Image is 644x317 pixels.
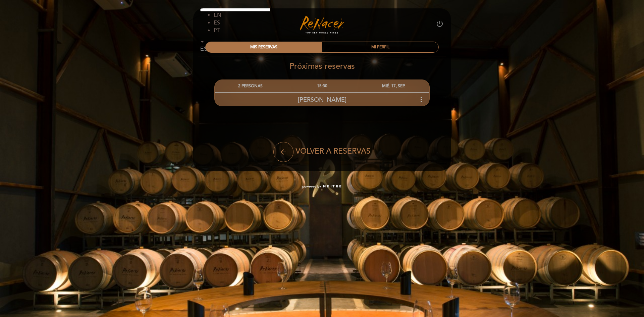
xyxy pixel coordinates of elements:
div: MIS RESERVAS [206,42,322,52]
span: ES [214,19,220,26]
div: MIÉ. 17, SEP. [358,80,429,92]
span: EN [214,12,221,18]
button: arrow_back [273,142,293,162]
span: VOLVER A RESERVAS [296,147,371,156]
span: [PERSON_NAME] [298,96,346,103]
i: arrow_back [279,148,287,156]
h2: Próximas reservas [193,61,451,71]
span: powered by [302,184,321,189]
div: 2 PERSONAS [215,80,286,92]
i: power_settings_new [436,20,444,28]
a: Turismo Renacer [280,16,364,34]
span: PT [214,27,220,34]
button: power_settings_new [436,20,444,30]
div: MI PERFIL [322,42,438,52]
div: 15:30 [286,80,358,92]
i: more_vert [417,96,425,104]
a: powered by [302,184,342,189]
img: MEITRE [323,185,342,188]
